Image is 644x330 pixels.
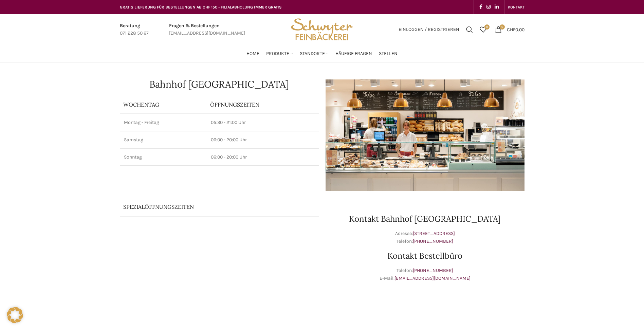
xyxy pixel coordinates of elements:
span: Standorte [300,51,325,57]
span: CHF [507,26,515,32]
p: Spezialöffnungszeiten [123,203,296,210]
h2: Kontakt Bestellbüro [326,252,525,260]
h1: Bahnhof [GEOGRAPHIC_DATA] [120,79,319,89]
span: Einloggen / Registrieren [399,27,459,32]
a: [STREET_ADDRESS] [413,231,455,236]
a: Produkte [266,47,293,60]
a: Facebook social link [477,2,484,12]
img: Bäckerei Schwyter [289,14,355,45]
a: Infobox link [169,22,245,37]
p: Montag - Freitag [124,119,203,126]
a: KONTAKT [508,0,525,14]
div: Meine Wunschliste [476,23,490,36]
a: 0 [476,23,490,36]
span: Home [246,51,259,57]
span: KONTAKT [508,5,525,10]
a: Standorte [300,47,329,60]
h2: Kontakt Bahnhof [GEOGRAPHIC_DATA] [326,215,525,223]
div: Main navigation [116,47,528,60]
span: 0 [484,24,490,30]
a: Infobox link [120,22,149,37]
p: ÖFFNUNGSZEITEN [210,101,315,108]
div: Secondary navigation [504,0,528,14]
a: Suchen [463,23,476,36]
p: Wochentag [123,101,203,108]
span: 0 [500,24,505,30]
p: 05:30 - 21:00 Uhr [211,119,315,126]
a: [EMAIL_ADDRESS][DOMAIN_NAME] [394,275,471,281]
p: 06:00 - 20:00 Uhr [211,154,315,161]
p: Samstag [124,136,203,143]
a: Einloggen / Registrieren [395,23,463,36]
a: Häufige Fragen [335,47,372,60]
p: Telefon: E-Mail: [326,267,525,282]
a: Linkedin social link [493,2,501,12]
p: 06:00 - 20:00 Uhr [211,136,315,143]
a: Home [246,47,259,60]
a: [PHONE_NUMBER] [413,238,453,244]
span: Produkte [266,51,289,57]
bdi: 0.00 [507,26,525,32]
a: Instagram social link [484,2,493,12]
span: Stellen [379,51,398,57]
a: Site logo [289,26,355,32]
span: Häufige Fragen [335,51,372,57]
p: Adresse: Telefon: [326,230,525,245]
a: 0 CHF0.00 [492,23,528,36]
a: [PHONE_NUMBER] [413,268,453,273]
p: Sonntag [124,154,203,161]
span: GRATIS LIEFERUNG FÜR BESTELLUNGEN AB CHF 150 - FILIALABHOLUNG IMMER GRATIS [120,5,282,10]
a: Stellen [379,47,398,60]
